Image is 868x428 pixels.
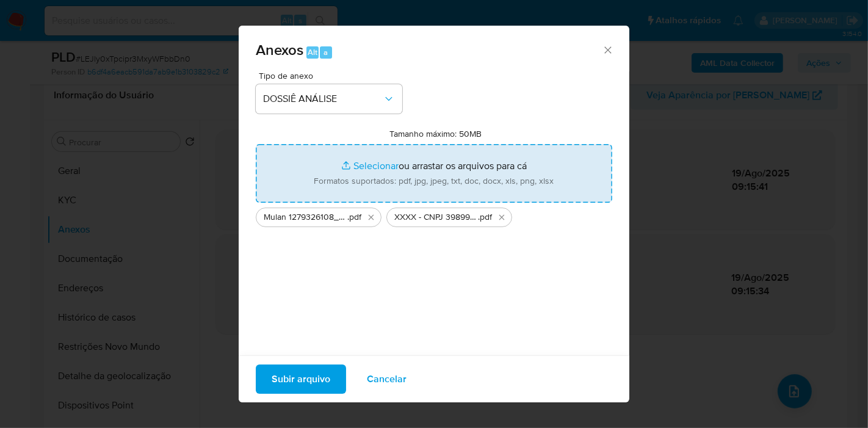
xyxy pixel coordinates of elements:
span: Alt [308,46,317,58]
button: Excluir XXXX - CNPJ 39899467000150 - ANELLIMN BRASIL LTDA.pdf [494,210,509,225]
span: a [324,46,328,58]
label: Tamanho máximo: 50MB [390,128,482,139]
span: DOSSIÊ ANÁLISE [263,93,383,105]
span: Subir arquivo [272,366,330,393]
span: .pdf [478,211,492,223]
span: Anexos [256,39,303,60]
span: XXXX - CNPJ 39899467000150 - ANELLIMN BRASIL LTDA [394,211,478,223]
button: Subir arquivo [256,365,346,394]
button: Fechar [602,44,613,55]
button: Excluir Mulan 1279326108_2025_08_18_16_50_42.pdf [364,210,378,225]
span: Tipo de anexo [259,71,405,80]
ul: Arquivos selecionados [256,203,612,227]
span: Cancelar [367,366,407,393]
span: .pdf [347,211,361,223]
button: Cancelar [351,365,422,394]
button: DOSSIÊ ANÁLISE [256,84,402,114]
span: Mulan 1279326108_2025_08_18_16_50_42 [264,211,347,223]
